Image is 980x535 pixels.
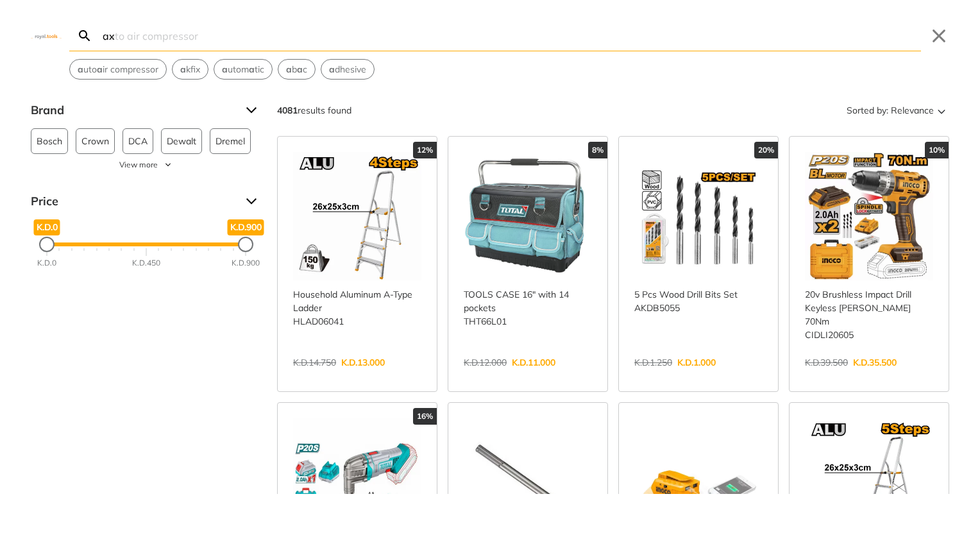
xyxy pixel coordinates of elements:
div: results found [277,100,351,121]
div: Suggestion: automatic [214,59,273,80]
div: K.D.900 [232,257,260,269]
strong: a [297,64,303,75]
button: DCA [122,128,153,154]
button: Sorted by:Relevance Sort [844,100,949,121]
div: 20% [754,142,778,158]
svg: Search [77,28,92,44]
strong: a [329,64,335,75]
div: Suggestion: adhesive [321,59,375,80]
div: Suggestion: auto air compressor [69,59,167,80]
span: uto ir compressor [78,63,158,76]
div: Minimum Price [39,237,55,252]
svg: Sort [934,103,949,118]
span: Crown [81,129,109,153]
div: 8% [588,142,607,158]
div: 12% [413,142,437,158]
div: Suggestion: abac [278,59,316,80]
button: Select suggestion: akfix [173,60,208,79]
strong: a [78,64,83,75]
span: Dremel [215,129,245,153]
button: Bosch [31,128,68,154]
button: Close [929,26,949,46]
span: Dewalt [167,129,196,153]
button: Select suggestion: automatic [214,60,272,79]
span: b c [286,63,307,76]
strong: 4081 [277,105,298,116]
button: Select suggestion: auto air compressor [70,60,166,79]
button: View more [31,159,262,171]
span: kfix [180,63,200,76]
span: DCA [128,129,148,153]
span: utom tic [222,63,264,76]
button: Select suggestion: abac [278,60,315,79]
span: dhesive [329,63,366,76]
span: Brand [31,100,236,121]
button: Dewalt [161,128,202,154]
strong: a [286,64,292,75]
strong: a [222,64,228,75]
span: Relevance [891,100,934,121]
img: Close [31,33,62,38]
input: Search… [100,21,921,51]
strong: a [97,64,103,75]
div: 16% [413,408,437,425]
button: Select suggestion: adhesive [321,60,374,79]
div: K.D.450 [132,257,160,269]
button: Crown [76,128,115,154]
div: K.D.0 [37,257,56,269]
button: Dremel [210,128,251,154]
div: Suggestion: akfix [172,59,208,80]
span: Price [31,191,236,212]
span: View more [119,159,158,171]
span: Bosch [37,129,62,153]
div: Maximum Price [238,237,253,252]
strong: a [249,64,255,75]
strong: a [180,64,186,75]
div: 10% [925,142,949,158]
